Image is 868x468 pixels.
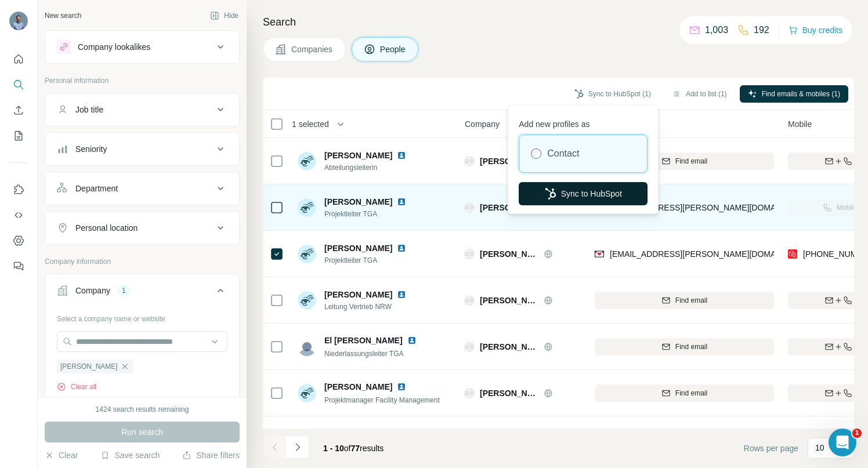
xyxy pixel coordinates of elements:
[324,335,403,346] span: El [PERSON_NAME]
[397,151,406,160] img: LinkedIn logo
[45,175,239,202] button: Department
[60,361,118,372] span: [PERSON_NAME]
[75,285,110,296] div: Company
[465,389,474,398] img: Logo of Lauer
[9,179,28,200] button: Use Surfe on LinkedIn
[480,341,538,353] span: [PERSON_NAME]
[45,33,239,61] button: Company lookalikes
[298,338,316,356] img: Avatar
[397,197,406,206] img: LinkedIn logo
[75,183,118,194] div: Department
[291,43,334,55] span: Companies
[789,22,842,38] button: Buy credits
[815,442,824,454] p: 10
[298,384,316,402] img: Avatar
[9,230,28,251] button: Dashboard
[595,292,774,309] button: Find email
[324,350,404,358] span: Niederlassungsleiter TGA
[298,291,316,310] img: Avatar
[96,404,189,415] div: 1424 search results remaining
[595,153,774,170] button: Find email
[664,85,735,103] button: Add to list (1)
[595,338,774,355] button: Find email
[45,96,239,124] button: Job title
[465,203,474,212] img: Logo of Lauer
[675,295,707,306] span: Find email
[547,147,579,161] label: Contact
[407,336,417,345] img: LinkedIn logo
[75,222,138,234] div: Personal location
[610,249,814,259] span: [EMAIL_ADDRESS][PERSON_NAME][DOMAIN_NAME]
[397,290,406,299] img: LinkedIn logo
[286,436,309,459] button: Navigate to next page
[740,85,848,103] button: Find emails & mobiles (1)
[519,182,648,205] button: Sync to HubSpot
[380,43,407,55] span: People
[397,244,406,253] img: LinkedIn logo
[480,248,538,260] span: [PERSON_NAME]
[480,295,538,306] span: [PERSON_NAME]
[324,162,411,173] span: Abteilungsleiterin
[75,104,103,115] div: Job title
[45,214,239,242] button: Personal location
[705,23,728,37] p: 1,003
[595,248,604,260] img: provider findymail logo
[852,429,862,438] span: 1
[298,245,316,263] img: Avatar
[324,242,392,254] span: [PERSON_NAME]
[465,249,474,259] img: Logo of Lauer
[117,285,131,296] div: 1
[829,429,856,456] iframe: Intercom live chat
[45,75,240,86] p: Personal information
[298,152,316,170] img: Avatar
[744,442,798,454] span: Rows per page
[202,7,247,24] button: Hide
[57,309,227,324] div: Select a company name or website
[566,85,659,103] button: Sync to HubSpot (1)
[675,388,707,398] span: Find email
[480,155,538,167] span: [PERSON_NAME]
[788,118,812,130] span: Mobile
[754,23,769,37] p: 192
[298,198,316,217] img: Avatar
[610,203,814,212] span: [EMAIL_ADDRESS][PERSON_NAME][DOMAIN_NAME]
[263,14,854,30] h4: Search
[292,118,329,130] span: 1 selected
[45,256,240,267] p: Company information
[9,49,28,70] button: Quick start
[323,444,344,453] span: 1 - 10
[9,100,28,121] button: Enrich CSV
[57,382,96,392] button: Clear all
[675,156,707,166] span: Find email
[9,205,28,226] button: Use Surfe API
[519,114,648,130] p: Add new profiles as
[762,89,840,99] span: Find emails & mobiles (1)
[9,12,28,30] img: Avatar
[9,125,28,146] button: My lists
[324,150,392,161] span: [PERSON_NAME]
[465,342,474,351] img: Logo of Lauer
[465,157,474,166] img: Logo of Lauer
[324,255,411,266] span: Projektleiter TGA
[324,209,411,219] span: Projektleiter TGA
[45,10,81,21] div: New search
[788,248,797,260] img: provider prospeo logo
[9,74,28,95] button: Search
[75,143,107,155] div: Seniority
[45,449,78,461] button: Clear
[324,302,411,312] span: Leitung Vertrieb NRW
[397,382,406,391] img: LinkedIn logo
[344,444,351,453] span: of
[595,384,774,402] button: Find email
[465,118,500,130] span: Company
[480,387,538,399] span: [PERSON_NAME]
[351,444,360,453] span: 77
[324,196,392,208] span: [PERSON_NAME]
[324,396,440,404] span: Projektmanager Facility Management
[9,256,28,277] button: Feedback
[45,135,239,163] button: Seniority
[182,449,240,461] button: Share filters
[324,289,392,300] span: [PERSON_NAME]
[78,41,150,53] div: Company lookalikes
[100,449,160,461] button: Save search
